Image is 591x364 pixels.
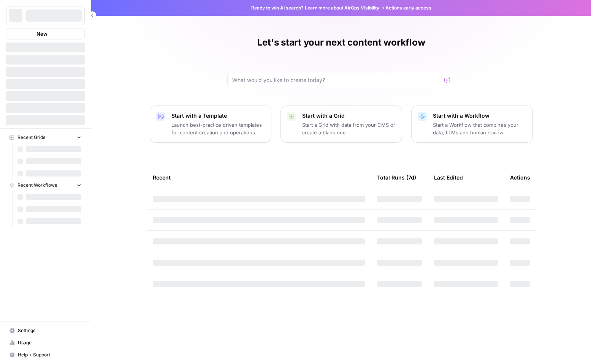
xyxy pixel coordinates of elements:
[18,339,81,346] span: Usage
[433,121,526,136] p: Start a Workflow that combines your data, LLMs and human review
[385,5,431,11] span: Actions early access
[280,106,402,143] button: Start with a GridStart a Grid with data from your CMS or create a blank one
[153,167,365,188] div: Recent
[6,349,85,361] button: Help + Support
[302,112,396,120] p: Start with a Grid
[6,180,85,191] button: Recent Workflows
[18,351,81,358] span: Help + Support
[302,121,396,136] p: Start a Grid with data from your CMS or create a blank one
[6,325,85,337] a: Settings
[171,112,265,120] p: Start with a Template
[232,76,441,84] input: What would you like to create today?
[257,36,425,49] h1: Let's start your next content workflow
[6,337,85,349] a: Usage
[6,28,85,39] button: New
[171,121,265,136] p: Launch best-practice driven templates for content creation and operations
[377,167,416,188] div: Total Runs (7d)
[18,327,81,334] span: Settings
[510,167,530,188] div: Actions
[17,134,45,141] span: Recent Grids
[434,167,463,188] div: Last Edited
[6,132,85,143] button: Recent Grids
[150,106,271,143] button: Start with a TemplateLaunch best-practice driven templates for content creation and operations
[251,5,379,11] span: Ready to win AI search? about AirOps Visibility
[411,106,533,143] button: Start with a WorkflowStart a Workflow that combines your data, LLMs and human review
[433,112,526,120] p: Start with a Workflow
[17,182,57,189] span: Recent Workflows
[36,30,48,38] span: New
[305,5,330,11] a: Learn more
